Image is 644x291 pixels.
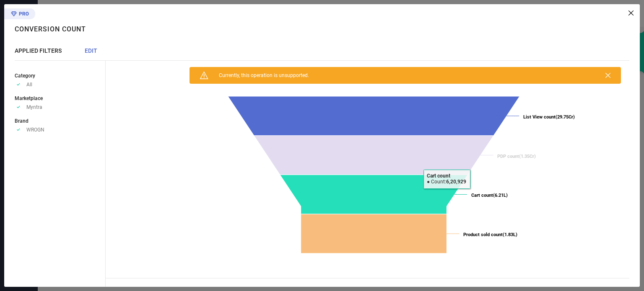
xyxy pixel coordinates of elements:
[26,127,44,133] span: WROGN
[523,114,556,120] tspan: List View count
[4,8,35,21] div: Premium
[497,154,519,159] tspan: PDP count
[463,232,503,237] tspan: Product sold count
[26,82,32,88] span: All
[463,232,517,237] text: (1.83L)
[15,118,29,124] span: Brand
[471,193,508,198] text: (6.21L)
[26,104,42,110] span: Myntra
[85,47,97,54] span: EDIT
[15,47,62,54] span: APPLIED FILTERS
[15,95,43,101] span: Marketplace
[471,193,493,198] tspan: Cart count
[15,25,86,33] h1: Conversion Count
[208,72,309,78] span: Currently, this operation is unsupported.
[523,114,575,120] text: (29.75Cr)
[497,154,536,159] text: (1.35Cr)
[15,73,35,79] span: Category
